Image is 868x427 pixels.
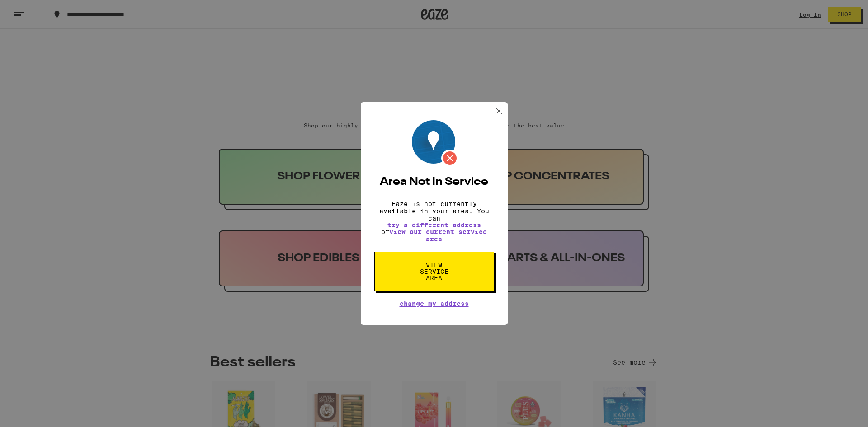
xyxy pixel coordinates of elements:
[411,262,458,281] span: View Service Area
[412,120,458,167] img: Location
[374,177,494,188] h2: Area Not In Service
[400,300,469,307] button: Change My Address
[389,228,487,243] a: view our current service area
[374,262,494,269] a: View Service Area
[5,6,65,14] span: Hi. Need any help?
[374,252,494,291] button: View Service Area
[493,105,505,117] img: close.svg
[387,222,481,228] button: try a different address
[374,200,494,243] p: Eaze is not currently available in your area. You can or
